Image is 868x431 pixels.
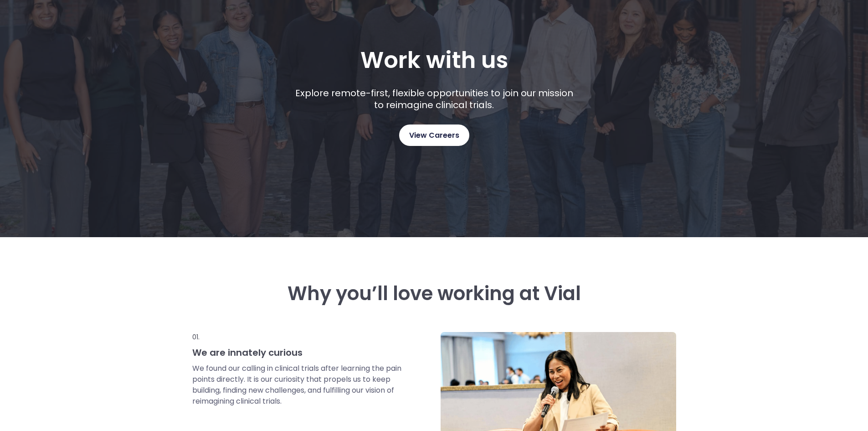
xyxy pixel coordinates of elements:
[292,87,576,111] p: Explore remote-first, flexible opportunities to join our mission to reimagine clinical trials.
[360,47,508,73] h1: Work with us
[192,332,403,342] p: 01.
[399,125,469,146] a: View Careers
[192,347,403,358] h3: We are innately curious
[192,363,403,407] p: We found our calling in clinical trials after learning the pain points directly. It is our curios...
[192,283,676,305] h3: Why you’ll love working at Vial
[409,130,459,141] span: View Careers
